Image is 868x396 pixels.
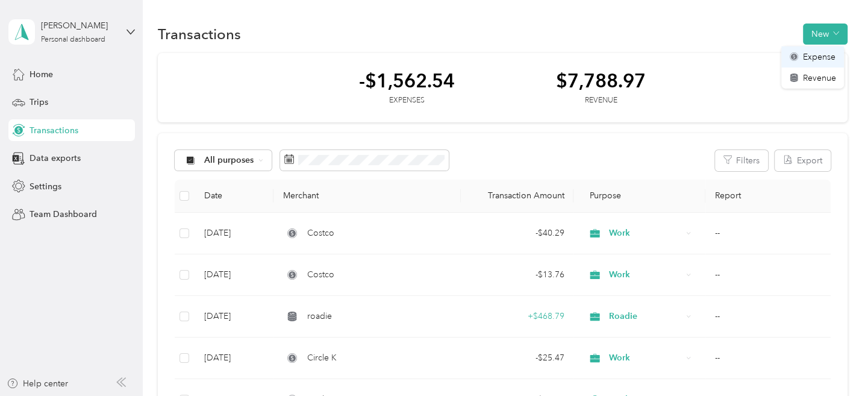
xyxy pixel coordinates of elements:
[359,70,455,91] div: -$1,562.54
[609,268,682,281] span: Work
[30,68,53,81] span: Home
[801,328,868,396] iframe: Everlance-gr Chat Button Frame
[705,213,831,254] td: --
[609,351,682,365] span: Work
[470,268,564,281] div: - $13.76
[204,156,254,165] span: All purposes
[41,19,116,32] div: [PERSON_NAME]
[715,150,768,171] button: Filters
[307,227,334,240] span: Costco
[195,254,273,296] td: [DATE]
[30,96,48,108] span: Trips
[195,296,273,338] td: [DATE]
[195,213,273,254] td: [DATE]
[470,227,564,240] div: - $40.29
[705,180,831,213] th: Report
[705,296,831,338] td: --
[583,190,621,201] span: Purpose
[705,254,831,296] td: --
[30,208,97,221] span: Team Dashboard
[30,124,78,137] span: Transactions
[307,310,332,323] span: roadie
[273,180,461,213] th: Merchant
[556,70,646,91] div: $7,788.97
[461,180,573,213] th: Transaction Amount
[307,351,337,365] span: Circle K
[30,180,61,193] span: Settings
[359,95,455,106] div: Expenses
[802,72,835,84] span: Revenue
[41,36,105,43] div: Personal dashboard
[195,338,273,379] td: [DATE]
[470,351,564,365] div: - $25.47
[803,24,848,45] button: New
[195,180,273,213] th: Date
[556,95,646,106] div: Revenue
[7,377,68,390] button: Help center
[609,310,682,323] span: Roadie
[158,28,241,40] h1: Transactions
[307,268,334,281] span: Costco
[470,310,564,323] div: + $468.79
[705,338,831,379] td: --
[30,152,81,165] span: Data exports
[775,150,831,171] button: Export
[609,227,682,240] span: Work
[802,51,835,63] span: Expense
